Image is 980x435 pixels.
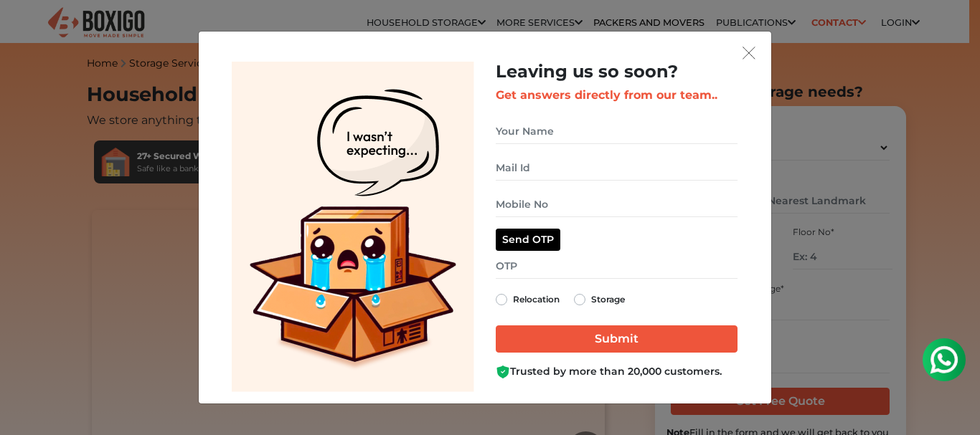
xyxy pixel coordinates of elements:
[496,192,738,217] input: Mobile No
[496,88,738,102] h3: Get answers directly from our team..
[496,254,738,279] input: OTP
[513,291,560,308] label: Relocation
[496,229,560,251] button: Send OTP
[14,14,43,43] img: whatsapp-icon.svg
[743,47,755,59] img: exit
[591,291,625,308] label: Storage
[496,325,738,353] input: Submit
[496,364,738,379] div: Trusted by more than 20,000 customers.
[496,365,510,379] img: Boxigo Customer Shield
[496,62,738,82] h2: Leaving us so soon?
[232,62,474,392] img: Lead Welcome Image
[496,156,738,181] input: Mail Id
[496,119,738,144] input: Your Name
